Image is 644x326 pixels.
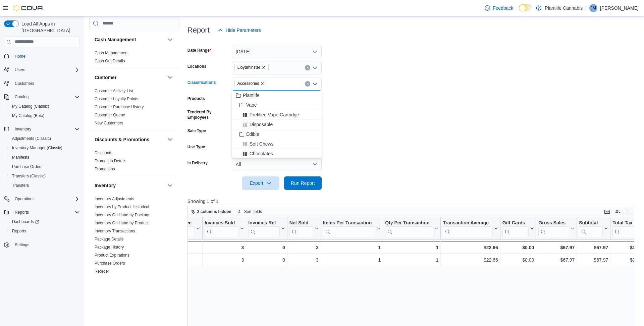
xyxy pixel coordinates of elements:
[205,220,238,226] div: Invoices Sold
[9,227,80,235] span: Reports
[12,195,80,203] span: Operations
[9,172,80,180] span: Transfers (Classic)
[187,109,229,120] label: Tendered By Employees
[19,20,80,34] span: Load All Apps in [GEOGRAPHIC_DATA]
[538,256,575,264] div: $67.97
[289,256,319,264] div: 3
[9,153,32,161] a: Manifests
[7,162,83,171] button: Purchase Orders
[95,212,151,218] span: Inventory On Hand by Package
[9,102,52,110] a: My Catalog (Classic)
[243,92,260,99] span: Plantlife
[95,237,124,241] a: Package Details
[95,204,149,210] span: Inventory by Product Historical
[385,220,433,226] div: Qty Per Transaction
[12,173,46,179] span: Transfers (Classic)
[187,160,208,166] label: Is Delivery
[95,182,165,189] button: Inventory
[612,256,642,264] div: $3.40
[7,102,83,111] button: My Catalog (Classic)
[12,66,28,74] button: Users
[95,245,124,250] a: Package History
[250,121,273,128] span: Disposable
[538,220,569,226] div: Gross Sales
[246,131,259,138] span: Edible
[95,105,144,109] a: Customer Purchase History
[95,197,134,201] a: Inventory Adjustments
[232,100,322,110] button: Vape
[9,218,80,226] span: Dashboards
[323,243,381,252] div: 1
[7,134,83,143] button: Adjustments (Classic)
[579,220,608,237] button: Subtotal
[187,48,211,53] label: Date Range
[12,208,32,216] button: Reports
[246,176,275,190] span: Export
[215,23,264,37] button: Hide Parameters
[95,261,125,266] a: Purchase Orders
[95,213,151,217] a: Inventory On Hand by Package
[197,209,231,214] span: 2 columns hidden
[323,256,381,264] div: 1
[95,89,133,93] a: Customer Activity List
[579,220,603,237] div: Subtotal
[250,141,274,147] span: Soft Chews
[9,181,80,189] span: Transfers
[147,243,200,252] div: Totals
[95,74,165,81] button: Customer
[12,241,32,249] a: Settings
[600,4,639,12] p: [PERSON_NAME]
[12,195,37,203] button: Operations
[12,228,26,234] span: Reports
[12,79,37,88] a: Customers
[95,96,138,102] span: Customer Loyalty Points
[519,4,533,11] input: Dark Mode
[1,51,83,61] button: Home
[7,217,83,226] a: Dashboards
[95,97,138,101] a: Customer Loyalty Points
[187,64,207,69] label: Locations
[187,128,206,133] label: Sale Type
[15,210,29,215] span: Reports
[12,136,51,141] span: Adjustments (Classic)
[166,181,174,189] button: Inventory
[235,208,265,216] button: Sort fields
[7,111,83,120] button: My Catalog (Beta)
[312,65,318,70] button: Open list of options
[9,102,80,110] span: My Catalog (Classic)
[248,256,285,264] div: 0
[9,227,29,235] a: Reports
[248,220,285,237] button: Invoices Ref
[187,198,639,205] p: Showing 1 of 1
[95,104,144,110] span: Customer Purchase History
[147,220,195,226] div: Tendered Employee
[9,218,42,226] a: Dashboards
[385,243,438,252] div: 1
[1,124,83,134] button: Inventory
[260,81,264,86] button: Remove Accessories from selection in this group
[95,221,149,225] a: Inventory On Hand by Product
[250,150,273,157] span: Chocolates
[7,181,83,190] button: Transfers
[248,220,279,226] div: Invoices Ref
[187,80,216,85] label: Classifications
[9,144,80,152] span: Inventory Manager (Classic)
[443,220,498,237] button: Transaction Average
[187,26,210,34] h3: Report
[187,96,205,101] label: Products
[147,256,200,264] div: [PERSON_NAME]
[7,143,83,153] button: Inventory Manager (Classic)
[589,4,597,12] div: Janet Minty
[538,243,575,252] div: $67.97
[612,220,636,237] div: Total Tax
[585,4,587,12] p: |
[166,36,174,44] button: Cash Management
[443,220,492,226] div: Transaction Average
[95,229,135,233] a: Inventory Transactions
[9,112,80,120] span: My Catalog (Beta)
[9,134,80,143] span: Adjustments (Classic)
[12,93,80,101] span: Catalog
[15,67,25,72] span: Users
[12,183,29,188] span: Transfers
